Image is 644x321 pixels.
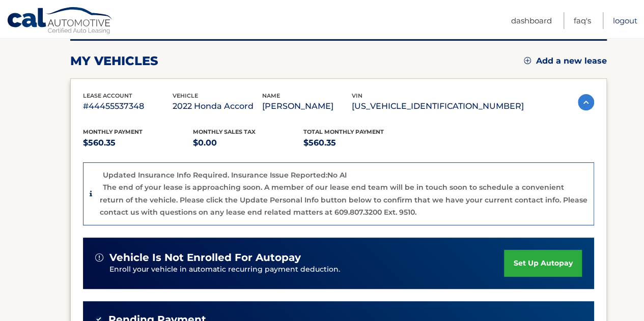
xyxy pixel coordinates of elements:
[95,253,103,261] img: alert-white.svg
[303,136,414,150] p: $560.35
[109,264,505,275] p: Enroll your vehicle in automatic recurring payment deduction.
[173,99,262,113] p: 2022 Honda Accord
[100,183,587,217] p: The end of your lease is approaching soon. A member of our lease end team will be in touch soon t...
[574,12,591,29] a: FAQ's
[83,128,143,135] span: Monthly Payment
[173,92,198,99] span: vehicle
[109,251,301,264] span: vehicle is not enrolled for autopay
[511,12,552,29] a: Dashboard
[262,99,352,113] p: [PERSON_NAME]
[83,136,193,150] p: $560.35
[262,92,280,99] span: name
[83,92,132,99] span: lease account
[70,53,158,69] h2: my vehicles
[352,92,362,99] span: vin
[524,56,607,66] a: Add a new lease
[352,99,524,113] p: [US_VEHICLE_IDENTIFICATION_NUMBER]
[193,136,303,150] p: $0.00
[303,128,384,135] span: Total Monthly Payment
[524,57,531,64] img: add.svg
[7,7,114,36] a: Cal Automotive
[504,250,581,277] a: set up autopay
[578,94,594,110] img: accordion-active.svg
[103,170,347,180] p: Updated Insurance Info Required. Insurance Issue Reported:No AI
[193,128,256,135] span: Monthly sales Tax
[83,99,173,113] p: #44455537348
[613,12,637,29] a: Logout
